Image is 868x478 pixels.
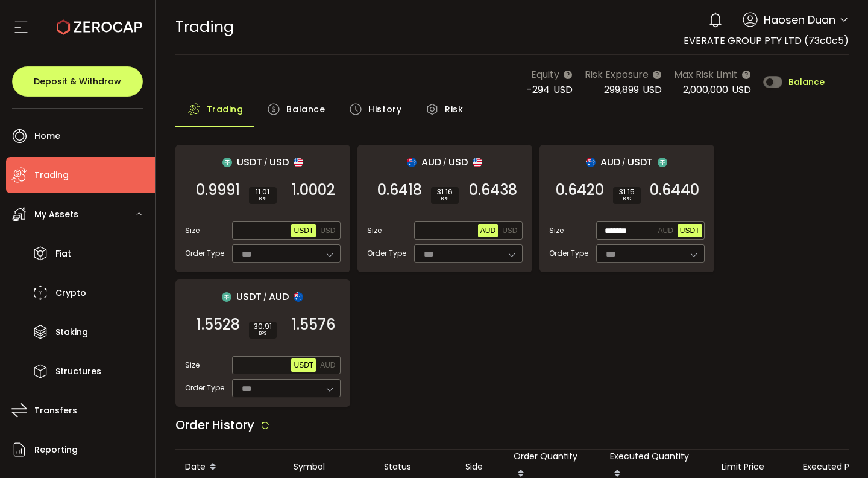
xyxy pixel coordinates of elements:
[500,224,520,237] button: USD
[377,184,422,196] span: 0.6418
[725,348,868,478] iframe: Chat Widget
[318,358,338,372] button: AUD
[196,184,240,196] span: 0.9991
[34,77,121,86] span: Deposit & Withdraw
[549,248,588,259] span: Order Type
[627,155,653,170] span: USDT
[443,157,447,168] em: /
[55,323,88,341] span: Staking
[600,155,620,170] span: AUD
[674,67,738,82] span: Max Risk Limit
[254,196,272,203] i: BPS
[445,97,463,121] span: Risk
[683,83,728,97] span: 2,000,000
[291,358,316,372] button: USDT
[407,158,417,167] img: aud_portfolio.svg
[448,155,468,170] span: USD
[678,224,702,237] button: USDT
[207,97,244,121] span: Trading
[254,188,272,196] span: 11.01
[655,224,675,237] button: AUD
[264,157,268,168] em: /
[549,225,564,236] span: Size
[222,158,232,167] img: usdt_portfolio.svg
[367,225,382,236] span: Size
[650,184,699,196] span: 0.6440
[732,83,751,97] span: USD
[527,83,550,97] span: -294
[185,225,200,236] span: Size
[436,188,454,196] span: 31.16
[34,127,60,145] span: Home
[55,363,101,380] span: Structures
[175,16,234,37] span: Trading
[222,292,231,302] img: usdt_portfolio.svg
[12,66,143,97] button: Deposit & Withdraw
[478,224,498,237] button: AUD
[712,460,793,474] div: Limit Price
[34,402,77,419] span: Transfers
[421,155,441,170] span: AUD
[658,158,667,167] img: usdt_portfolio.svg
[185,360,200,371] span: Size
[502,226,517,235] span: USD
[185,383,224,394] span: Order Type
[175,457,284,477] div: Date
[684,34,849,48] span: EVERATE GROUP PTY LTD (73c0c5)
[586,158,596,167] img: aud_portfolio.svg
[34,206,78,223] span: My Assets
[680,226,700,235] span: USDT
[788,78,825,86] span: Balance
[469,184,517,196] span: 0.6438
[764,11,835,28] span: Haosen Duan
[55,245,71,263] span: Fiat
[368,97,401,121] span: History
[294,226,313,235] span: USDT
[237,155,262,170] span: USDT
[374,460,456,474] div: Status
[531,67,559,82] span: Equity
[618,188,636,196] span: 31.15
[284,460,374,474] div: Symbol
[34,167,69,184] span: Trading
[480,226,495,235] span: AUD
[292,319,335,331] span: 1.5576
[236,289,262,304] span: USDT
[658,226,673,235] span: AUD
[254,323,272,330] span: 30.91
[618,196,636,203] i: BPS
[643,83,662,97] span: USD
[320,226,335,235] span: USD
[320,361,335,369] span: AUD
[34,441,78,459] span: Reporting
[294,158,303,167] img: usd_portfolio.svg
[197,319,240,331] span: 1.5528
[269,155,289,170] span: USD
[294,361,313,369] span: USDT
[436,196,454,203] i: BPS
[263,292,267,302] em: /
[456,460,504,474] div: Side
[367,248,406,259] span: Order Type
[604,83,639,97] span: 299,899
[286,97,325,121] span: Balance
[55,284,86,302] span: Crypto
[175,416,254,433] span: Order History
[556,184,604,196] span: 0.6420
[318,224,338,237] button: USD
[185,248,224,259] span: Order Type
[254,330,272,337] i: BPS
[292,184,335,196] span: 1.0002
[473,158,482,167] img: usd_portfolio.svg
[553,83,573,97] span: USD
[294,292,303,302] img: aud_portfolio.svg
[291,224,316,237] button: USDT
[585,67,649,82] span: Risk Exposure
[622,157,626,168] em: /
[269,289,289,304] span: AUD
